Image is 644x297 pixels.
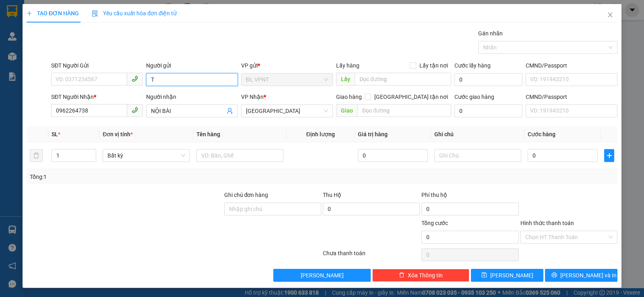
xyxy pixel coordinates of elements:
span: [GEOGRAPHIC_DATA] tận nơi [371,92,451,101]
span: user-add [227,108,233,114]
input: Ghi chú đơn hàng [224,203,321,215]
div: Phí thu hộ [421,190,518,203]
button: Close [599,4,621,27]
img: icon [92,10,98,17]
label: Cước giao hàng [454,94,494,100]
span: ĐL VPNT [246,74,328,86]
span: ĐL Quận 5 [246,105,328,117]
button: [PERSON_NAME] [273,269,370,282]
span: phone [132,76,138,82]
span: Xóa Thông tin [408,271,443,280]
b: Gửi khách hàng [50,12,80,49]
input: Dọc đường [355,73,452,86]
input: 0 [358,149,428,162]
div: Người nhận [146,92,238,101]
div: SĐT Người Nhận [51,92,143,101]
input: Cước giao hàng [454,104,522,117]
span: Bất kỳ [107,150,185,162]
span: SL [52,131,58,137]
th: Ghi chú [431,127,524,142]
img: logo.jpg [10,10,50,50]
b: [DOMAIN_NAME] [68,31,111,37]
img: logo.jpg [87,10,107,29]
label: Gán nhãn [478,30,503,37]
div: Người gửi [146,61,238,70]
div: Chưa thanh toán [322,249,421,263]
div: CMND/Passport [526,92,617,101]
input: VD: Bàn, Ghế [196,149,283,162]
span: save [481,272,487,279]
b: Phúc An Express [10,52,42,104]
button: plus [604,149,614,162]
span: Định lượng [306,131,335,137]
span: phone [132,107,138,113]
button: save[PERSON_NAME] [471,269,543,282]
input: Cước lấy hàng [454,73,522,86]
span: delete [399,272,405,279]
li: (c) 2017 [68,38,111,48]
span: plus [27,10,32,16]
span: [PERSON_NAME] [490,271,533,280]
button: printer[PERSON_NAME] và In [545,269,617,282]
div: VP gửi [241,61,333,70]
label: Ghi chú đơn hàng [224,192,268,198]
span: Tổng cước [421,220,448,226]
button: delete [30,149,43,162]
input: Ghi Chú [434,149,521,162]
div: SĐT Người Gửi [51,61,143,70]
span: Giá trị hàng [358,131,388,137]
span: TẠO ĐƠN HÀNG [27,10,79,16]
button: deleteXóa Thông tin [372,269,469,282]
span: Đơn vị tính [103,131,133,137]
span: [PERSON_NAME] và In [560,271,617,280]
div: Tổng: 1 [30,172,249,181]
span: VP Nhận [241,94,264,100]
input: Dọc đường [357,104,452,117]
span: Giao [336,104,357,117]
span: Cước hàng [528,131,555,137]
span: printer [551,272,557,279]
span: plus [605,152,614,159]
span: close [607,12,613,18]
span: Tên hàng [196,131,220,137]
span: Lấy hàng [336,62,359,69]
label: Hình thức thanh toán [520,220,574,226]
span: Yêu cầu xuất hóa đơn điện tử [92,10,177,16]
span: Lấy tận nơi [416,61,451,70]
span: [PERSON_NAME] [301,271,344,280]
span: Giao hàng [336,94,362,100]
span: Lấy [336,73,355,86]
span: Thu Hộ [323,192,341,198]
div: CMND/Passport [526,61,617,70]
label: Cước lấy hàng [454,62,491,69]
